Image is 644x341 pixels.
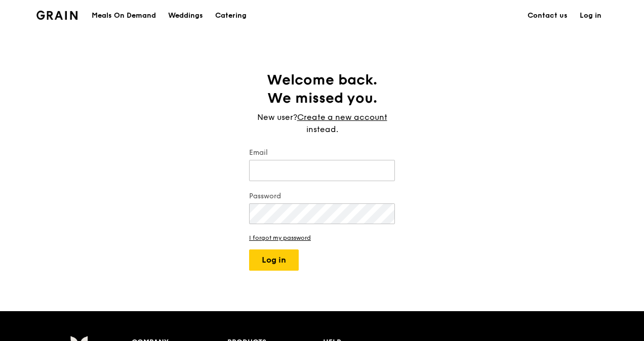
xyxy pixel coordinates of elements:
[92,1,156,31] div: Meals On Demand
[257,112,297,122] span: New user?
[521,1,574,31] a: Contact us
[249,148,395,158] label: Email
[36,11,77,20] img: Grain
[249,191,395,201] label: Password
[249,71,395,107] h1: Welcome back. We missed you.
[574,1,608,31] a: Log in
[209,1,253,31] a: Catering
[168,1,203,31] div: Weddings
[297,111,387,123] a: Create a new account
[249,249,299,271] button: Log in
[215,1,247,31] div: Catering
[249,234,395,241] a: I forgot my password
[306,124,338,134] span: instead.
[162,1,209,31] a: Weddings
